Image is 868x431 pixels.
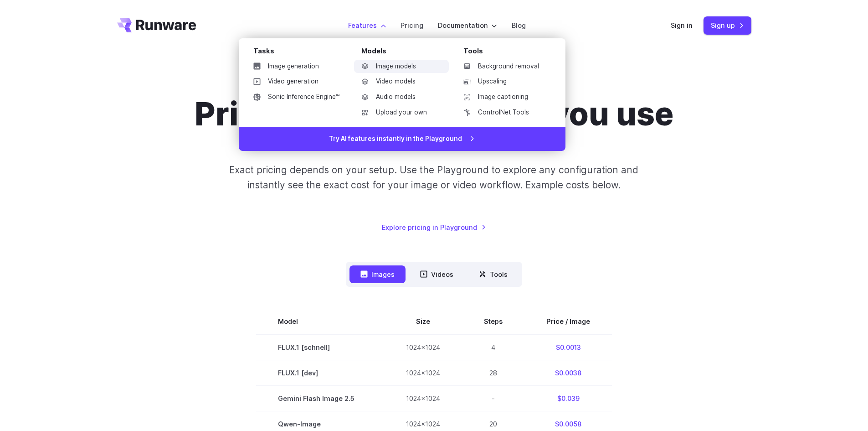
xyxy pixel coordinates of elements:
a: Sonic Inference Engine™ [246,90,347,104]
label: Documentation [438,20,497,31]
a: Image models [354,60,449,73]
span: Gemini Flash Image 2.5 [278,393,362,404]
a: Image generation [246,60,347,73]
td: FLUX.1 [dev] [256,360,384,385]
td: 1024x1024 [384,360,462,385]
a: Video models [354,75,449,88]
a: Sign in [671,20,693,31]
a: Upscaling [456,75,551,88]
a: Pricing [401,20,423,31]
a: Upload your own [354,106,449,119]
td: 4 [462,334,524,360]
a: Background removal [456,60,551,73]
a: Sign up [704,16,751,34]
button: Images [349,265,406,283]
th: Model [256,309,384,334]
p: Exact pricing depends on your setup. Use the Playground to explore any configuration and instantl... [212,162,656,193]
th: Size [384,309,462,334]
a: Go to / [117,18,196,32]
button: Videos [409,265,464,283]
td: 1024x1024 [384,334,462,360]
a: Try AI features instantly in the Playground [239,127,565,151]
a: Audio models [354,90,449,104]
th: Price / Image [524,309,612,334]
div: Tools [463,46,551,60]
td: $0.039 [524,385,612,411]
td: 28 [462,360,524,385]
div: Models [361,46,449,60]
a: Video generation [246,75,347,88]
a: Image captioning [456,90,551,104]
h1: Pricing based on what you use [195,95,673,133]
td: 1024x1024 [384,385,462,411]
td: $0.0013 [524,334,612,360]
td: $0.0038 [524,360,612,385]
td: - [462,385,524,411]
th: Steps [462,309,524,334]
a: Blog [512,20,526,31]
a: Explore pricing in Playground [382,222,486,233]
button: Tools [468,265,519,283]
div: Tasks [253,46,347,60]
td: FLUX.1 [schnell] [256,334,384,360]
label: Features [348,20,386,31]
a: ControlNet Tools [456,106,551,119]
